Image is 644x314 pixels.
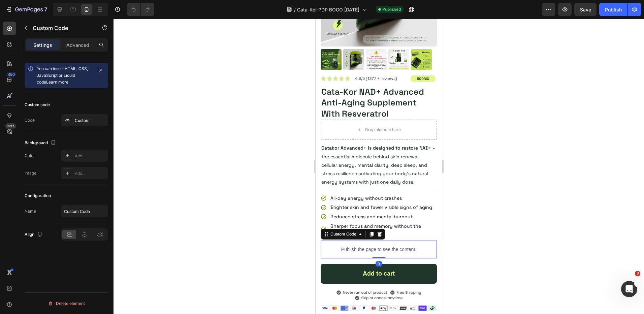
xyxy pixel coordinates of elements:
[25,208,36,214] div: Name
[46,80,68,85] a: Learn more
[605,6,622,13] div: Publish
[294,6,296,13] span: /
[6,72,16,77] div: 450
[25,230,44,239] div: Align
[66,41,89,49] p: Advanced
[574,3,597,16] button: Save
[580,7,591,12] span: Save
[48,300,85,308] div: Delete element
[25,193,51,199] div: Configuration
[75,153,106,159] div: Add...
[127,3,154,16] div: Undo/Redo
[25,138,57,148] div: Background
[3,3,50,16] button: 7
[635,271,640,276] span: 3
[316,19,442,314] iframe: Design area
[621,281,637,297] iframe: Intercom live chat
[37,66,88,85] span: You can insert HTML, CSS, JavaScript or Liquid code
[25,102,50,108] div: Custom code
[297,6,359,13] span: Cata-Kor PDP BOGO [DATE]
[599,3,627,16] button: Publish
[382,6,401,12] span: Published
[33,24,90,32] p: Custom Code
[33,41,52,49] p: Settings
[25,153,35,159] div: Color
[44,5,47,13] p: 7
[25,117,35,123] div: Code
[25,170,36,176] div: Image
[5,123,16,129] div: Beta
[75,118,106,124] div: Custom
[75,170,106,177] div: Add...
[25,298,108,309] button: Delete element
